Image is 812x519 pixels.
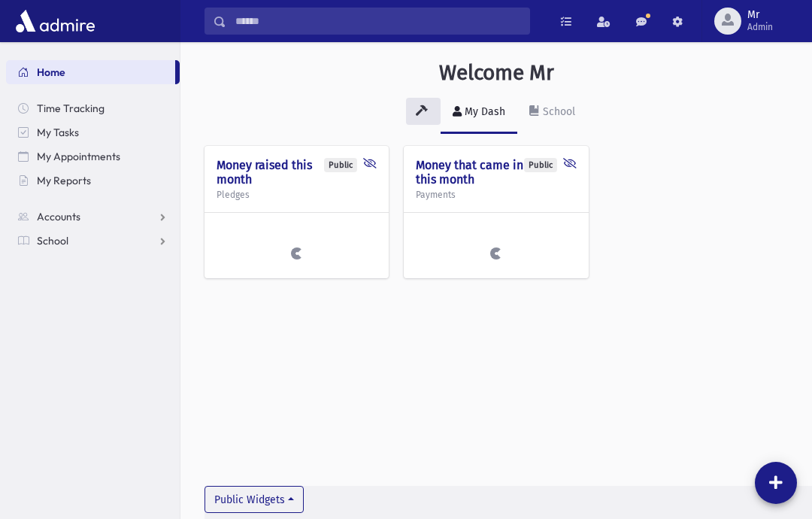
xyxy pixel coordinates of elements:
a: Accounts [6,205,180,229]
a: School [6,229,180,253]
a: My Reports [6,168,180,193]
span: My Appointments [37,150,120,163]
span: Accounts [37,210,80,223]
a: School [517,92,587,134]
a: Time Tracking [6,96,180,120]
h5: Payments [416,190,576,200]
span: School [37,234,68,247]
input: Search [226,8,529,35]
div: Public [324,158,357,172]
button: Public Widgets [205,486,304,513]
span: Home [37,65,65,79]
h3: Welcome Mr [439,60,554,86]
div: My Dash [462,105,505,118]
a: Home [6,60,175,84]
div: Public [524,158,557,172]
a: My Dash [441,92,517,134]
a: My Appointments [6,144,180,168]
span: Time Tracking [37,102,105,115]
div: School [540,105,575,118]
img: AdmirePro [12,6,98,36]
span: Mr [747,9,773,21]
h5: Pledges [217,190,377,200]
h4: Money that came in this month [416,158,576,187]
h4: Money raised this month [217,158,377,187]
a: My Tasks [6,120,180,144]
span: My Reports [37,174,91,187]
span: Admin [747,21,773,33]
span: My Tasks [37,126,79,139]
